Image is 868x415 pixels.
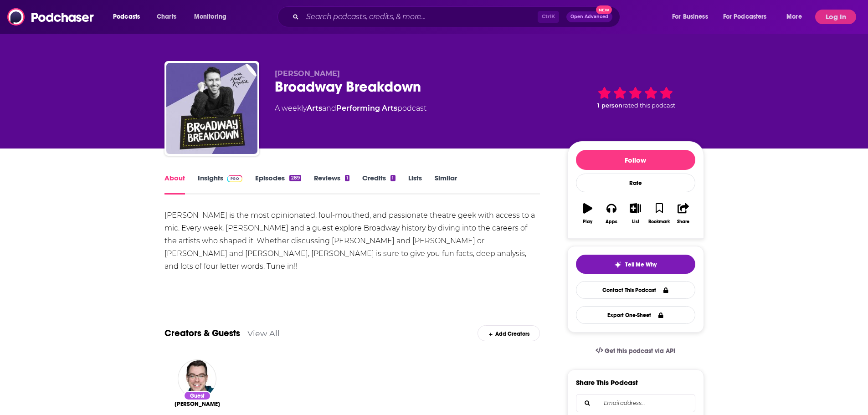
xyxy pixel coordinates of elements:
[606,219,617,225] div: Apps
[723,10,767,23] span: For Podcasters
[178,359,216,398] img: Trey Gerrald
[478,325,540,341] div: Add Creators
[632,219,639,225] div: List
[151,10,182,24] a: Charts
[576,174,695,192] div: Rate
[194,10,226,23] span: Monitoring
[672,10,708,23] span: For Business
[648,219,670,225] div: Bookmark
[625,261,657,268] span: Tell Me Why
[390,175,395,181] div: 1
[600,197,623,230] button: Apps
[275,103,426,114] div: A weekly podcast
[286,6,629,27] div: Search podcasts, credits, & more...
[576,378,638,387] h3: Share This Podcast
[576,197,600,230] button: Play
[198,174,243,195] a: InsightsPodchaser Pro
[255,174,301,195] a: Episodes289
[362,174,395,195] a: Credits1
[336,104,397,113] a: Performing Arts
[166,63,257,154] img: Broadway Breakdown
[157,10,176,23] span: Charts
[322,104,336,113] span: and
[605,347,675,355] span: Get this podcast via API
[164,174,185,195] a: About
[345,175,349,181] div: 1
[164,209,540,273] div: [PERSON_NAME] is the most opinionated, foul-mouthed, and passionate theatre geek with access to a...
[538,11,559,23] span: Ctrl K
[666,10,719,24] button: open menu
[435,174,457,195] a: Similar
[275,69,340,78] span: [PERSON_NAME]
[717,10,780,24] button: open menu
[570,15,608,19] span: Open Advanced
[623,197,647,230] button: List
[247,328,280,338] a: View All
[576,255,695,274] button: tell me why sparkleTell Me Why
[566,11,612,22] button: Open AdvancedNew
[314,174,349,195] a: Reviews1
[622,102,675,109] span: rated this podcast
[588,340,683,362] a: Get this podcast via API
[584,395,688,412] input: Email address...
[164,328,240,339] a: Creators & Guests
[576,281,695,299] a: Contact This Podcast
[815,10,856,24] button: Log In
[596,5,612,14] span: New
[786,10,802,23] span: More
[647,197,671,230] button: Bookmark
[567,69,704,126] div: 1 personrated this podcast
[576,150,695,170] button: Follow
[576,394,695,412] div: Search followers
[113,10,140,23] span: Podcasts
[614,261,621,268] img: tell me why sparkle
[227,175,243,182] img: Podchaser Pro
[408,174,422,195] a: Lists
[107,10,152,24] button: open menu
[677,219,689,225] div: Share
[303,10,538,24] input: Search podcasts, credits, & more...
[780,10,813,24] button: open menu
[175,400,220,408] span: [PERSON_NAME]
[583,219,592,225] div: Play
[175,400,220,408] a: Trey Gerrald
[307,104,322,113] a: Arts
[576,306,695,324] button: Export One-Sheet
[289,175,301,181] div: 289
[188,10,238,24] button: open menu
[671,197,695,230] button: Share
[7,8,95,26] img: Podchaser - Follow, Share and Rate Podcasts
[597,102,622,109] span: 1 person
[184,391,211,400] div: Guest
